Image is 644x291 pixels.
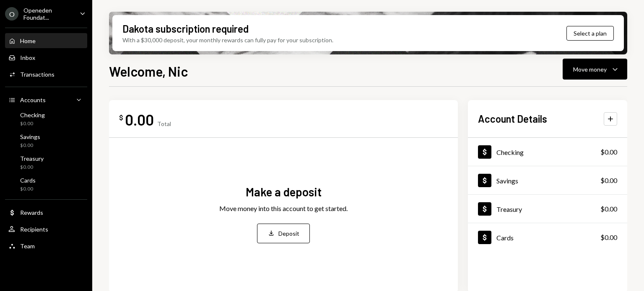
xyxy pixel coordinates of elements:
a: Treasury$0.00 [5,152,87,173]
div: Move money [573,65,607,74]
div: Checking [496,148,524,156]
div: Transactions [20,71,55,78]
button: Deposit [257,224,310,243]
div: $ [119,113,123,122]
a: Recipients [5,221,87,237]
div: $0.00 [20,120,45,127]
div: Rewards [20,209,43,216]
div: $0.00 [20,142,40,149]
div: Cards [496,234,514,242]
div: Treasury [20,155,44,162]
div: Openeden Foundat... [23,7,73,21]
button: Move money [563,59,627,80]
div: Savings [496,177,518,185]
div: $0.00 [20,185,36,193]
div: $0.00 [600,204,617,214]
a: Home [5,33,87,48]
div: $0.00 [20,164,44,171]
div: Total [157,120,171,127]
div: $0.00 [600,147,617,157]
a: Treasury$0.00 [468,195,627,223]
div: Inbox [20,54,35,61]
div: With a $30,000 deposit, your monthly rewards can fully pay for your subscription. [122,36,333,44]
div: Recipients [20,226,48,233]
div: 0.00 [125,110,154,129]
div: $0.00 [600,175,617,185]
a: Savings$0.00 [468,166,627,194]
div: Accounts [20,96,46,103]
a: Transactions [5,67,87,82]
a: Cards$0.00 [5,174,87,194]
div: Cards [20,177,36,184]
a: Cards$0.00 [468,223,627,251]
div: Team [20,242,35,250]
a: Checking$0.00 [5,109,87,129]
div: Dakota subscription required [122,22,249,36]
div: $0.00 [600,232,617,242]
div: O [5,7,18,21]
button: Select a plan [566,26,614,41]
div: Home [20,37,36,44]
a: Accounts [5,92,87,107]
a: Inbox [5,50,87,65]
h2: Account Details [478,112,547,126]
h1: Welcome, Nic [109,63,188,80]
a: Rewards [5,205,87,220]
div: Move money into this account to get started. [219,203,348,214]
div: Treasury [496,205,522,213]
a: Savings$0.00 [5,131,87,151]
div: Deposit [278,229,299,238]
a: Team [5,238,87,253]
div: Checking [20,111,45,118]
a: Checking$0.00 [468,138,627,166]
div: Make a deposit [246,184,322,200]
div: Savings [20,133,40,140]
